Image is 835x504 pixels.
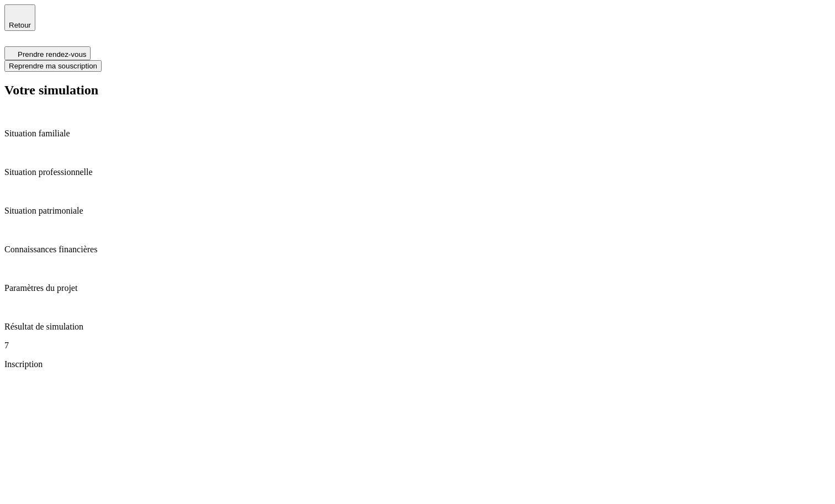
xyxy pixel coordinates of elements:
[4,245,831,254] p: Connaissances financières
[4,4,35,31] button: Retour
[4,167,831,177] p: Situation professionnelle
[4,341,831,351] p: 7
[4,83,831,98] h2: Votre simulation
[18,50,86,59] span: Prendre rendez-vous
[4,60,102,72] button: Reprendre ma souscription
[4,359,831,369] p: Inscription
[9,62,97,70] span: Reprendre ma souscription
[4,283,831,293] p: Paramètres du projet
[4,129,831,139] p: Situation familiale
[4,206,831,216] p: Situation patrimoniale
[4,46,91,60] button: Prendre rendez-vous
[9,21,31,29] span: Retour
[4,322,831,332] p: Résultat de simulation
